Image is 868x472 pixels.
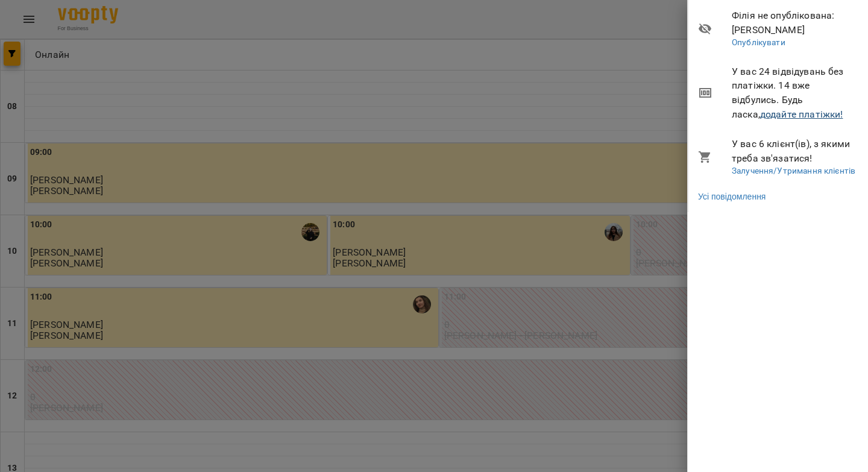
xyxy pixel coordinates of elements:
[732,65,859,121] span: У вас 24 відвідувань без платіжки. 14 вже відбулись. Будь ласка,
[698,190,766,203] a: Усі повідомлення
[732,137,859,165] span: У вас 6 клієнт(ів), з якими треба зв'язатися!
[732,8,859,37] span: Філія не опублікована : [PERSON_NAME]
[732,37,785,47] a: Опублікувати
[760,109,843,120] a: додайте платіжки!
[732,166,855,175] a: Залучення/Утримання клієнтів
